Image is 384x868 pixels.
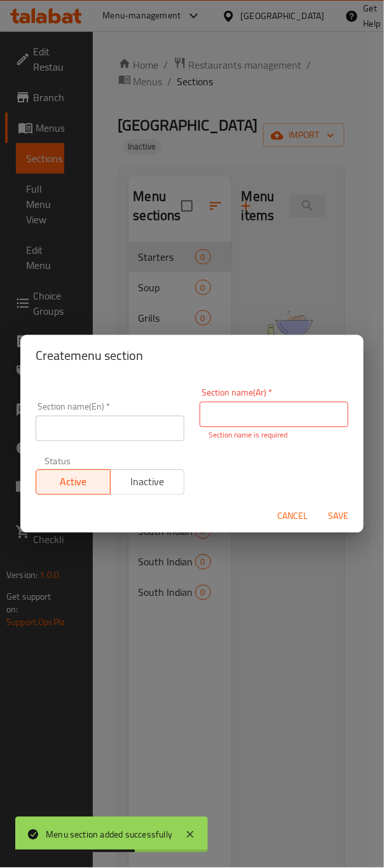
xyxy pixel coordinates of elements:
[200,402,348,427] input: Please enter section name(ar)
[209,430,339,441] p: Section name is required
[272,505,313,528] button: Cancel
[36,416,184,441] input: Please enter section name(en)
[318,505,359,528] button: Save
[41,472,106,491] span: Active
[277,509,308,525] span: Cancel
[116,472,180,491] span: Inactive
[110,469,185,495] button: Inactive
[36,469,111,495] button: Active
[323,509,353,525] span: Save
[46,828,172,842] div: Menu section added successfully
[36,345,348,366] h2: Create menu section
